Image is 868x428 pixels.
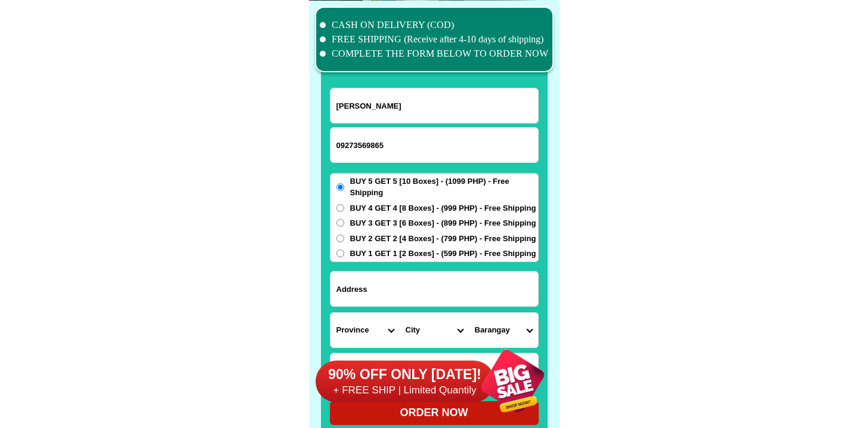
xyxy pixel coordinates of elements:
[330,272,538,306] input: Input address
[469,313,538,347] select: Select commune
[330,313,400,347] select: Select province
[350,175,538,199] span: BUY 5 GET 5 [10 Boxes] - (1099 PHP) - Free Shipping
[400,313,469,347] select: Select district
[350,202,536,214] span: BUY 4 GET 4 [8 Boxes] - (999 PHP) - Free Shipping
[320,47,549,61] li: COMPLETE THE FORM BELOW TO ORDER NOW
[336,183,344,191] input: BUY 5 GET 5 [10 Boxes] - (1099 PHP) - Free Shipping
[330,88,538,123] input: Input full_name
[336,204,344,212] input: BUY 4 GET 4 [8 Boxes] - (999 PHP) - Free Shipping
[336,250,344,257] input: BUY 1 GET 1 [2 Boxes] - (599 PHP) - Free Shipping
[320,18,549,32] li: CASH ON DELIVERY (COD)
[330,128,538,162] input: Input phone_number
[320,32,549,47] li: FREE SHIPPING (Receive after 4-10 days of shipping)
[316,384,495,397] h6: + FREE SHIP | Limited Quantily
[316,366,495,384] h6: 90% OFF ONLY [DATE]!
[336,235,344,242] input: BUY 2 GET 2 [4 Boxes] - (799 PHP) - Free Shipping
[350,233,536,245] span: BUY 2 GET 2 [4 Boxes] - (799 PHP) - Free Shipping
[336,219,344,227] input: BUY 3 GET 3 [6 Boxes] - (899 PHP) - Free Shipping
[350,248,536,260] span: BUY 1 GET 1 [2 Boxes] - (599 PHP) - Free Shipping
[350,217,536,229] span: BUY 3 GET 3 [6 Boxes] - (899 PHP) - Free Shipping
